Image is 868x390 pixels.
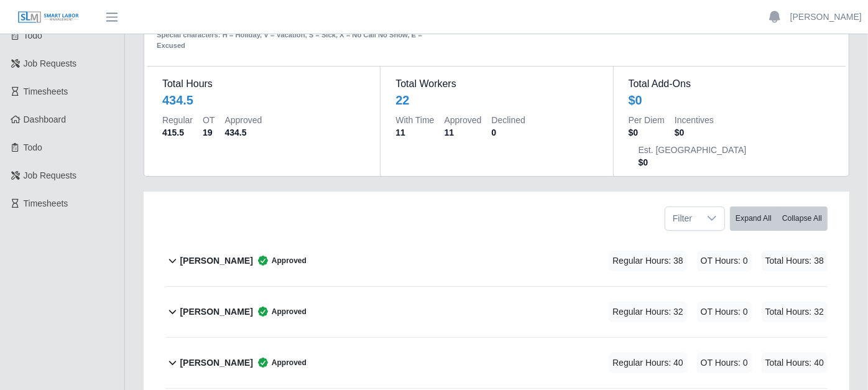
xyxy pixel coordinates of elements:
[165,236,828,286] button: [PERSON_NAME] Approved Regular Hours: 38 OT Hours: 0 Total Hours: 38
[180,254,252,267] b: [PERSON_NAME]
[162,126,193,139] dd: 415.5
[697,251,752,271] span: OT Hours: 0
[203,114,215,126] dt: OT
[165,338,828,388] button: [PERSON_NAME] Approved Regular Hours: 40 OT Hours: 0 Total Hours: 40
[445,114,482,126] dt: Approved
[762,302,828,322] span: Total Hours: 32
[730,207,777,231] button: Expand All
[609,251,687,271] span: Regular Hours: 38
[165,287,828,337] button: [PERSON_NAME] Approved Regular Hours: 32 OT Hours: 0 Total Hours: 32
[730,207,828,231] div: bulk actions
[162,114,193,126] dt: Regular
[162,77,365,91] dt: Total Hours
[203,126,215,139] dd: 19
[17,11,80,24] img: SLM Logo
[24,142,42,152] span: Todo
[24,114,67,124] span: Dashboard
[675,126,714,139] dd: $0
[24,170,77,180] span: Job Requests
[629,91,642,109] div: $0
[675,114,714,126] dt: Incentives
[639,144,747,156] dt: Est. [GEOGRAPHIC_DATA]
[492,126,525,139] dd: 0
[609,302,687,322] span: Regular Hours: 32
[697,353,752,373] span: OT Hours: 0
[253,356,307,369] span: Approved
[395,91,409,109] div: 22
[180,305,252,318] b: [PERSON_NAME]
[445,126,482,139] dd: 11
[24,86,68,96] span: Timesheets
[253,254,307,267] span: Approved
[24,58,77,68] span: Job Requests
[762,251,828,271] span: Total Hours: 38
[253,305,307,318] span: Approved
[629,126,665,139] dd: $0
[24,198,68,208] span: Timesheets
[224,114,262,126] dt: Approved
[629,77,831,91] dt: Total Add-Ons
[157,20,429,51] div: Special characters: H = Holiday, V = Vacation, S = Sick, X = No Call No Show, E = Excused
[777,207,828,231] button: Collapse All
[639,156,747,169] dd: $0
[697,302,752,322] span: OT Hours: 0
[24,30,42,40] span: Todo
[762,353,828,373] span: Total Hours: 40
[609,353,687,373] span: Regular Hours: 40
[162,91,193,109] div: 434.5
[224,126,262,139] dd: 434.5
[629,114,665,126] dt: Per Diem
[395,77,598,91] dt: Total Workers
[492,114,525,126] dt: Declined
[180,356,252,369] b: [PERSON_NAME]
[395,126,434,139] dd: 11
[395,114,434,126] dt: With Time
[790,11,862,24] a: [PERSON_NAME]
[665,207,699,230] span: Filter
